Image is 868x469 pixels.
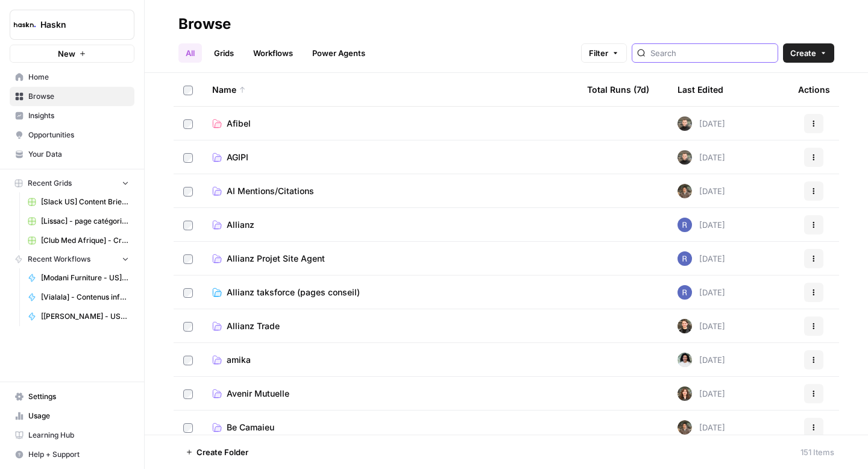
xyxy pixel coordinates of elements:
div: [DATE] [678,218,725,232]
button: Recent Grids [10,174,134,192]
button: Create Folder [178,442,256,462]
div: [DATE] [678,386,725,401]
div: Browse [178,14,231,34]
span: [[PERSON_NAME] - US] - Pages catégories - 500 mots [41,311,129,322]
span: Haskn [40,19,113,31]
span: [Club Med Afrique] - Création & Optimisation + FAQ [41,235,129,246]
a: [Modani Furniture - US] Pages catégories [22,268,134,288]
div: Actions [798,73,830,106]
button: Create [783,43,834,63]
span: Avenir Mutuelle [227,388,289,400]
input: Search [650,47,773,59]
div: [DATE] [678,285,725,300]
a: Insights [10,106,134,125]
a: Browse [10,87,134,106]
span: Insights [28,110,129,121]
div: [DATE] [678,184,725,198]
span: Create Folder [197,446,248,458]
a: Usage [10,406,134,426]
button: Workspace: Haskn [10,10,134,40]
div: Name [212,73,568,106]
span: Allianz Trade [227,320,280,332]
span: Allianz Projet Site Agent [227,253,325,265]
img: qb0ypgzym8ajfvq1ke5e2cdn2jvt [678,420,692,435]
span: [Slack US] Content Brief & Content Generation - Creation [41,197,129,207]
button: New [10,45,134,63]
img: u6bh93quptsxrgw026dpd851kwjs [678,285,692,300]
div: [DATE] [678,319,725,333]
img: u6bh93quptsxrgw026dpd851kwjs [678,251,692,266]
span: amika [227,354,251,366]
a: [[PERSON_NAME] - US] - Pages catégories - 500 mots [22,307,134,326]
button: Recent Workflows [10,250,134,268]
span: AI Mentions/Citations [227,185,314,197]
a: [Lissac] - page catégorie - 300 à 800 mots [22,212,134,231]
div: [DATE] [678,420,725,435]
div: [DATE] [678,251,725,266]
span: Learning Hub [28,430,129,441]
a: [Club Med Afrique] - Création & Optimisation + FAQ [22,231,134,250]
a: AGIPI [212,151,568,163]
span: New [58,48,75,60]
div: [DATE] [678,116,725,131]
span: Recent Grids [28,178,72,189]
a: amika [212,354,568,366]
span: Opportunities [28,130,129,140]
img: uhgcgt6zpiex4psiaqgkk0ok3li6 [678,319,692,333]
div: [DATE] [678,353,725,367]
div: Total Runs (7d) [587,73,649,106]
a: Allianz Trade [212,320,568,332]
span: Browse [28,91,129,102]
span: Be Camaieu [227,421,274,433]
a: [Vialala] - Contenus informationnels avec FAQ [22,288,134,307]
a: Opportunities [10,125,134,145]
button: Filter [581,43,627,63]
span: [Lissac] - page catégorie - 300 à 800 mots [41,216,129,227]
img: udf09rtbz9abwr5l4z19vkttxmie [678,150,692,165]
img: Haskn Logo [14,14,36,36]
a: AI Mentions/Citations [212,185,568,197]
a: Learning Hub [10,426,134,445]
img: wbc4lf7e8no3nva14b2bd9f41fnh [678,386,692,401]
span: Filter [589,47,608,59]
span: [Modani Furniture - US] Pages catégories [41,272,129,283]
a: Your Data [10,145,134,164]
span: Allianz [227,219,254,231]
button: Help + Support [10,445,134,464]
a: Grids [207,43,241,63]
span: Settings [28,391,129,402]
div: Last Edited [678,73,723,106]
a: All [178,43,202,63]
span: Help + Support [28,449,129,460]
img: udf09rtbz9abwr5l4z19vkttxmie [678,116,692,131]
span: [Vialala] - Contenus informationnels avec FAQ [41,292,129,303]
span: Recent Workflows [28,254,90,265]
span: Home [28,72,129,83]
a: Be Camaieu [212,421,568,433]
span: Afibel [227,118,251,130]
a: Settings [10,387,134,406]
a: Avenir Mutuelle [212,388,568,400]
span: Create [790,47,816,59]
span: AGIPI [227,151,248,163]
div: [DATE] [678,150,725,165]
div: 151 Items [800,446,834,458]
a: Home [10,68,134,87]
a: Allianz [212,219,568,231]
img: u6bh93quptsxrgw026dpd851kwjs [678,218,692,232]
span: Your Data [28,149,129,160]
a: Power Agents [305,43,373,63]
img: k6b9bei115zh44f0zvvpndh04mle [678,353,692,367]
a: Workflows [246,43,300,63]
a: [Slack US] Content Brief & Content Generation - Creation [22,192,134,212]
span: Usage [28,411,129,421]
img: qb0ypgzym8ajfvq1ke5e2cdn2jvt [678,184,692,198]
a: Afibel [212,118,568,130]
a: Allianz Projet Site Agent [212,253,568,265]
span: Allianz taksforce (pages conseil) [227,286,360,298]
a: Allianz taksforce (pages conseil) [212,286,568,298]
